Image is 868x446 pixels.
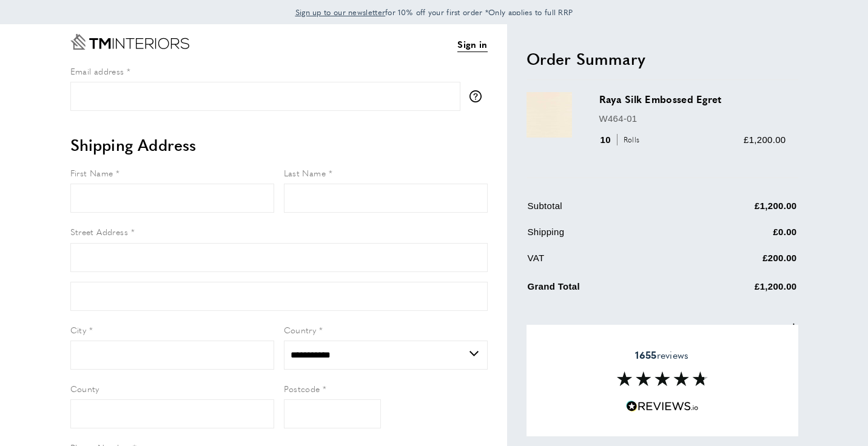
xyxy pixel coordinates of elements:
[457,37,487,52] a: Sign in
[528,225,676,248] td: Shipping
[70,382,99,394] span: County
[70,34,189,50] a: Go to Home page
[469,90,488,102] button: More information
[295,7,386,18] span: Sign up to our newsletter
[635,349,688,361] span: reviews
[70,134,488,156] h2: Shipping Address
[626,401,699,412] img: Reviews.io 5 stars
[70,65,124,77] span: Email address
[617,371,708,386] img: Reviews section
[635,348,656,362] strong: 1655
[284,324,317,336] span: Country
[70,225,129,238] span: Street Address
[527,321,615,335] span: Apply Discount Code
[527,48,798,70] h2: Order Summary
[528,251,676,275] td: VAT
[70,167,113,179] span: First Name
[678,199,797,222] td: £1,200.00
[284,382,320,394] span: Postcode
[295,6,386,18] a: Sign up to our newsletter
[599,133,644,147] div: 10
[678,277,797,303] td: £1,200.00
[617,134,643,145] span: Rolls
[284,167,326,179] span: Last Name
[678,225,797,248] td: £0.00
[678,251,797,275] td: £200.00
[70,324,87,336] span: City
[528,277,676,303] td: Grand Total
[744,135,786,145] span: £1,200.00
[599,111,786,126] p: W464-01
[527,92,572,138] img: Raya Silk Embossed Egret
[528,199,676,222] td: Subtotal
[599,92,786,106] h3: Raya Silk Embossed Egret
[295,7,573,18] span: for 10% off your first order *Only applies to full RRP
